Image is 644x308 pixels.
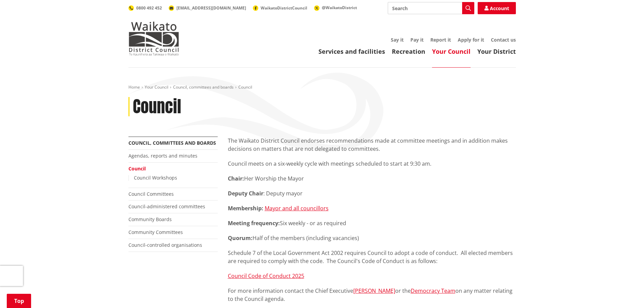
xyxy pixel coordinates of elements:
[128,85,516,90] nav: breadcrumb
[228,175,244,182] strong: Chair:
[613,280,637,304] iframe: Messenger Launcher
[265,205,329,212] a: Mayor and all councillors
[128,152,197,159] a: Agendas, reports and minutes
[128,191,174,197] a: Council Committees
[410,37,424,43] a: Pay it
[253,5,307,11] a: WaikatoDistrictCouncil
[430,37,451,43] a: Report it
[128,5,162,11] a: 0800 492 452
[388,2,474,14] input: Search input
[228,249,516,265] p: Schedule 7 of the Local Government Act 2002 requires Council to adopt a code of conduct. All elec...
[128,216,172,222] a: Community Boards
[432,47,471,55] a: Your Council
[228,137,516,153] p: The Waikato District Council endorses recommendations made at committee meetings and in addition ...
[134,174,177,181] a: Council Workshops
[133,97,181,117] h1: Council
[7,294,31,308] a: Top
[228,219,280,227] strong: Meeting frequency:
[228,287,516,303] p: For more information contact the Chief Executive or the on any matter relating to the Council age...
[458,37,484,43] a: Apply for it
[228,272,304,280] a: Council Code of Conduct 2025
[228,205,263,212] strong: Membership:
[228,174,516,183] p: Her Worship the Mayor
[353,287,395,294] a: [PERSON_NAME]
[128,165,146,172] a: Council
[228,189,516,197] p: : Deputy mayor
[391,37,404,43] a: Say it
[228,160,516,168] p: Council meets on a six-weekly cycle with meetings scheduled to start at 9:30 am.
[411,287,455,294] a: Democracy Team
[228,234,516,242] p: Half of the members (including vacancies)
[491,37,516,43] a: Contact us
[392,47,425,55] a: Recreation
[173,84,234,90] a: Council, committees and boards
[176,5,246,11] span: [EMAIL_ADDRESS][DOMAIN_NAME]
[128,242,202,248] a: Council-controlled organisations
[128,84,140,90] a: Home
[314,5,357,10] a: @WaikatoDistrict
[228,234,253,242] strong: Quorum:
[477,47,516,55] a: Your District
[169,5,246,11] a: [EMAIL_ADDRESS][DOMAIN_NAME]
[322,5,357,10] span: @WaikatoDistrict
[128,229,183,235] a: Community Committees
[128,140,216,146] a: Council, committees and boards
[145,84,168,90] a: Your Council
[128,203,205,210] a: Council-administered committees
[238,84,252,90] span: Council
[478,2,516,14] a: Account
[228,190,263,197] strong: Deputy Chair
[228,219,516,227] p: Six weekly - or as required
[318,47,385,55] a: Services and facilities
[261,5,307,11] span: WaikatoDistrictCouncil
[136,5,162,11] span: 0800 492 452
[128,22,179,55] img: Waikato District Council - Te Kaunihera aa Takiwaa o Waikato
